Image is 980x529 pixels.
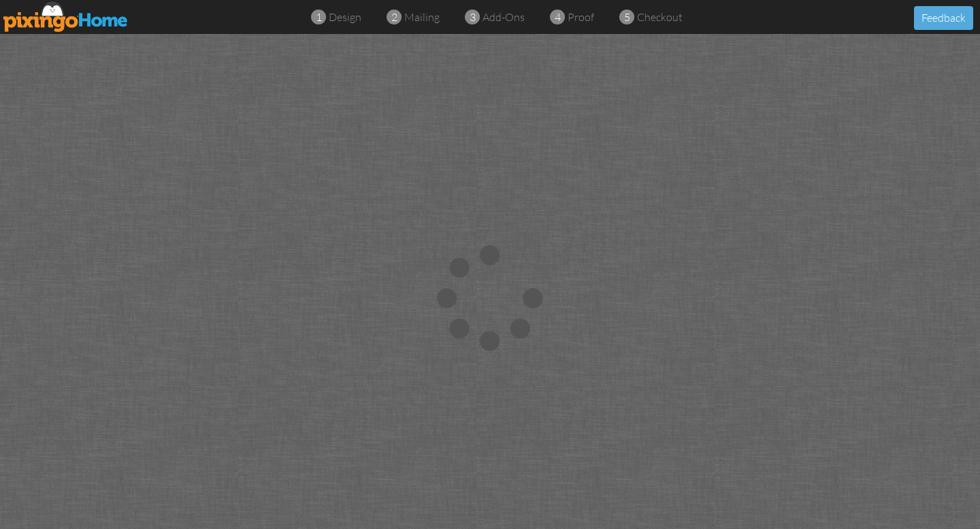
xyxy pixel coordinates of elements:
[329,10,361,24] span: design
[483,10,525,24] span: add-ons
[316,10,322,25] span: 1
[568,10,594,24] span: proof
[624,10,630,25] span: 5
[914,6,973,30] button: Feedback
[391,10,397,25] span: 2
[3,1,129,32] img: pixingo logo
[637,10,683,24] span: checkout
[470,10,476,25] span: 3
[555,10,561,25] span: 4
[404,10,440,24] span: mailing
